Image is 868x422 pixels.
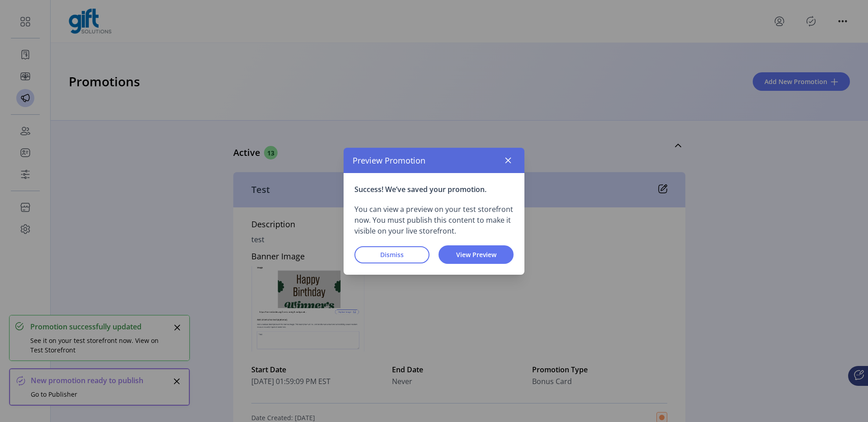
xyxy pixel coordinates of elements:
[354,184,514,195] p: Success! We’ve saved your promotion.
[354,204,514,236] p: You can view a preview on your test storefront now. You must publish this content to make it visi...
[354,246,429,263] button: Dismiss
[366,250,418,259] span: Dismiss
[353,154,425,166] span: Preview Promotion
[450,250,502,259] span: View Preview
[439,245,514,264] button: View Preview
